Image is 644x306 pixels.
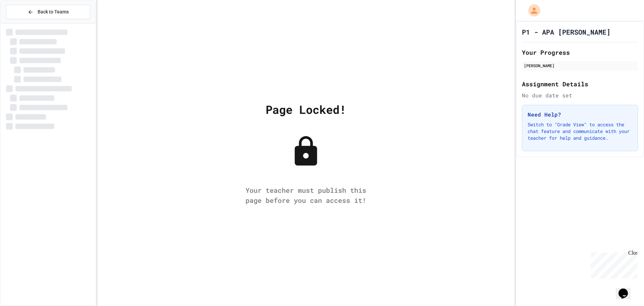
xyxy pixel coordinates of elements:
h2: Your Progress [522,48,638,57]
h1: P1 - APA [PERSON_NAME] [522,27,610,37]
h3: Need Help? [528,111,632,119]
div: [PERSON_NAME] [524,62,636,69]
p: Switch to "Grade View" to access the chat feature and communicate with your teacher for help and ... [528,121,632,141]
div: Page Locked! [266,101,346,118]
div: My Account [521,3,542,18]
div: No due date set [522,91,638,99]
button: Back to Teams [6,5,90,19]
iframe: chat widget [616,279,637,299]
h2: Assignment Details [522,79,638,89]
iframe: chat widget [588,250,637,278]
div: Chat with us now!Close [3,3,46,43]
span: Back to Teams [38,8,69,15]
div: Your teacher must publish this page before you can access it! [239,185,373,205]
